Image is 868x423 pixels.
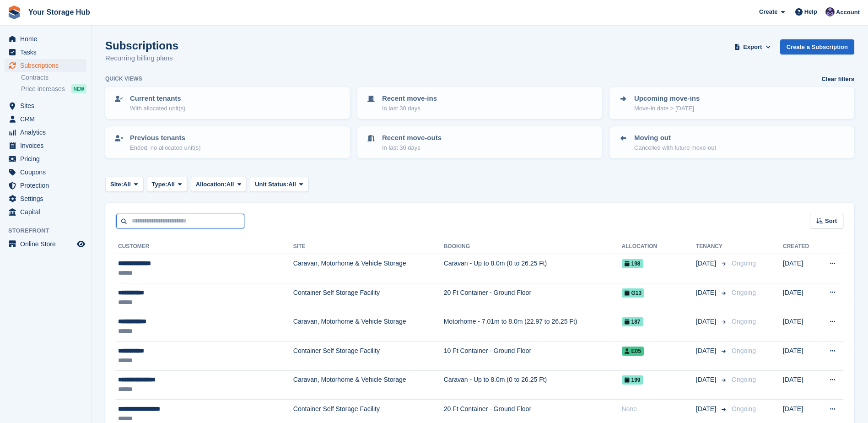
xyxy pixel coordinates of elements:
[358,127,601,157] a: Recent move-outs In last 30 days
[75,239,86,249] a: Preview store
[5,179,86,192] a: menu
[71,84,86,93] div: NEW
[250,177,308,192] button: Unit Status: All
[130,133,201,143] p: Previous tenants
[105,177,143,192] button: Site: All
[130,143,201,152] p: Ended, no allocated unit(s)
[130,93,185,104] p: Current tenants
[191,177,247,192] button: Allocation: All
[21,84,86,94] a: Price increases NEW
[733,39,773,54] button: Export
[783,341,818,370] td: [DATE]
[444,341,622,370] td: 10 Ft Container - Ground Floor
[20,99,75,112] span: Sites
[382,133,442,143] p: Recent move-outs
[293,370,444,400] td: Caravan, Motorhome & Vehicle Storage
[634,143,716,152] p: Cancelled with future move-out
[610,88,853,118] a: Upcoming move-ins Move-in date > [DATE]
[622,317,643,326] span: 187
[110,180,123,189] span: Site:
[622,347,644,356] span: E05
[293,341,444,370] td: Container Self Storage Facility
[293,254,444,283] td: Caravan, Motorhome & Vehicle Storage
[444,283,622,312] td: 20 Ft Container - Ground Floor
[732,405,756,412] span: Ongoing
[288,180,296,189] span: All
[634,104,700,113] p: Move-in date > [DATE]
[358,88,601,118] a: Recent move-ins In last 30 days
[622,288,645,298] span: G13
[783,254,818,283] td: [DATE]
[696,404,718,414] span: [DATE]
[825,7,835,16] img: Liam Beddard
[696,317,718,326] span: [DATE]
[20,139,75,152] span: Invoices
[7,5,21,19] img: stora-icon-8386f47178a22dfd0bd8f6a31ec36ba5ce8667c1dd55bd0f319d3a0aa187defe.svg
[732,376,756,383] span: Ongoing
[382,93,437,104] p: Recent move-ins
[382,143,442,152] p: In last 30 days
[5,238,86,250] a: menu
[20,152,75,165] span: Pricing
[5,139,86,152] a: menu
[804,7,817,16] span: Help
[5,166,86,179] a: menu
[622,404,696,414] div: None
[783,283,818,312] td: [DATE]
[105,75,142,83] h6: Quick views
[382,104,437,113] p: In last 30 days
[226,180,234,189] span: All
[255,180,288,189] span: Unit Status:
[123,180,131,189] span: All
[20,33,75,45] span: Home
[825,217,837,226] span: Sort
[5,33,86,45] a: menu
[821,75,854,84] a: Clear filters
[293,239,444,254] th: Site
[444,239,622,254] th: Booking
[444,254,622,283] td: Caravan - Up to 8.0m (0 to 26.25 Ft)
[152,180,167,189] span: Type:
[147,177,187,192] button: Type: All
[20,126,75,139] span: Analytics
[5,99,86,112] a: menu
[444,312,622,342] td: Motorhome - 7.01m to 8.0m (22.97 to 26.25 Ft)
[293,312,444,342] td: Caravan, Motorhome & Vehicle Storage
[5,126,86,139] a: menu
[759,7,777,16] span: Create
[293,283,444,312] td: Container Self Storage Facility
[622,375,643,385] span: 199
[634,133,716,143] p: Moving out
[5,192,86,205] a: menu
[8,226,91,235] span: Storefront
[634,93,700,104] p: Upcoming move-ins
[5,113,86,125] a: menu
[21,85,65,93] span: Price increases
[622,259,643,268] span: 198
[20,179,75,192] span: Protection
[106,88,349,118] a: Current tenants With allocated unit(s)
[25,5,94,20] a: Your Storage Hub
[696,375,718,385] span: [DATE]
[732,260,756,267] span: Ongoing
[696,346,718,356] span: [DATE]
[20,59,75,72] span: Subscriptions
[444,370,622,400] td: Caravan - Up to 8.0m (0 to 26.25 Ft)
[783,312,818,342] td: [DATE]
[21,73,86,82] a: Contracts
[105,39,178,52] h1: Subscriptions
[20,192,75,205] span: Settings
[696,259,718,268] span: [DATE]
[696,288,718,298] span: [DATE]
[696,239,728,254] th: Tenancy
[20,166,75,179] span: Coupons
[167,180,175,189] span: All
[743,43,762,52] span: Export
[20,46,75,59] span: Tasks
[622,239,696,254] th: Allocation
[20,206,75,218] span: Capital
[130,104,185,113] p: With allocated unit(s)
[5,59,86,72] a: menu
[836,8,860,17] span: Account
[780,39,854,54] a: Create a Subscription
